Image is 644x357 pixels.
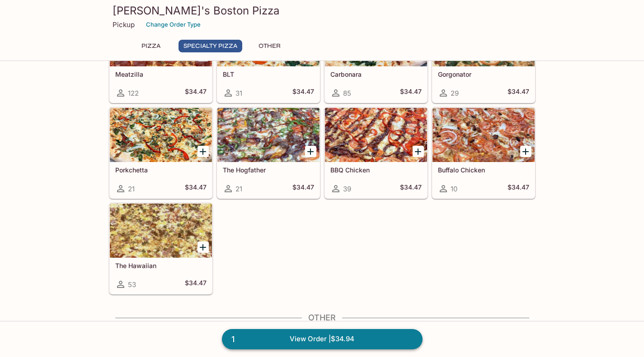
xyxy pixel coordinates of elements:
[413,146,424,157] button: Add BBQ Chicken
[223,166,314,174] h5: The Hogfather
[400,88,422,98] h5: $34.47
[235,185,242,193] span: 21
[110,204,212,258] div: The Hawaiian
[113,20,135,29] p: Pickup
[109,107,212,199] a: Porkchetta21$34.47
[520,146,531,157] button: Add Buffalo Chicken
[451,185,457,193] span: 10
[226,333,240,346] span: 1
[128,89,139,97] span: 122
[222,329,423,349] a: 1View Order |$34.94
[128,280,136,289] span: 53
[217,107,320,199] a: The Hogfather21$34.47
[115,262,207,269] h5: The Hawaiian
[292,183,314,194] h5: $34.47
[330,166,422,174] h5: BBQ Chicken
[451,89,459,97] span: 29
[109,203,212,294] a: The Hawaiian53$34.47
[325,12,427,66] div: Carbonara
[324,107,428,199] a: BBQ Chicken39$34.47
[115,70,207,78] h5: Meatzilla
[113,4,532,18] h3: [PERSON_NAME]'s Boston Pizza
[438,70,529,78] h5: Gorgonator
[508,183,529,194] h5: $34.47
[432,107,535,199] a: Buffalo Chicken10$34.47
[400,183,422,194] h5: $34.47
[197,146,209,157] button: Add Porkchetta
[185,279,207,290] h5: $34.47
[343,89,351,97] span: 85
[110,12,212,66] div: Meatzilla
[292,88,314,98] h5: $34.47
[438,166,529,174] h5: Buffalo Chicken
[343,185,351,193] span: 39
[185,183,207,194] h5: $34.47
[235,89,242,97] span: 31
[197,241,209,253] button: Add The Hawaiian
[142,18,205,32] button: Change Order Type
[249,40,290,52] button: Other
[330,70,422,78] h5: Carbonara
[128,185,135,193] span: 21
[179,40,242,52] button: Specialty Pizza
[131,40,171,52] button: Pizza
[217,12,320,66] div: BLT
[185,88,207,98] h5: $34.47
[115,166,207,174] h5: Porkchetta
[432,108,535,162] div: Buffalo Chicken
[110,108,212,162] div: Porkchetta
[217,108,320,162] div: The Hogfather
[305,146,316,157] button: Add The Hogfather
[325,108,427,162] div: BBQ Chicken
[223,70,314,78] h5: BLT
[109,313,536,323] h4: Other
[508,88,529,98] h5: $34.47
[432,12,535,66] div: Gorgonator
